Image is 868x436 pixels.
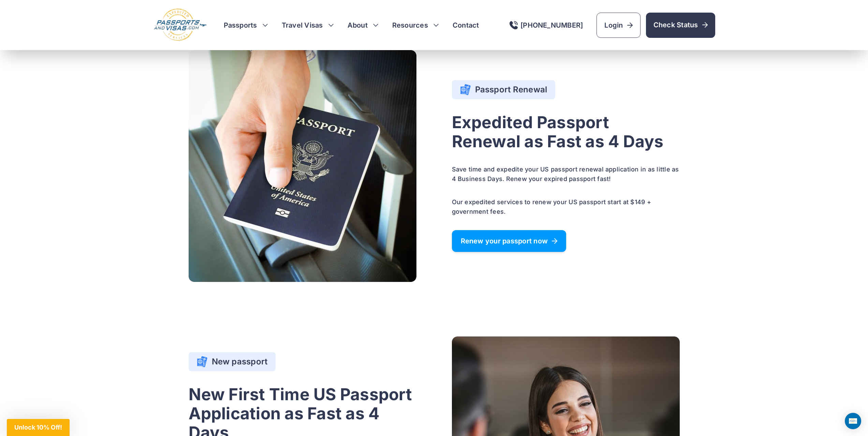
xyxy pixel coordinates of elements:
[597,13,640,38] a: Login
[189,50,416,282] img: Passport Renewal
[197,356,268,367] h4: New passport
[392,20,439,30] h3: Resources
[452,197,680,216] p: Our expedited services to renew your US passport start at $149 + government fees.
[452,113,680,151] h2: Expedited Passport Renewal as Fast as 4 Days
[604,20,632,30] span: Login
[348,20,368,30] a: About
[646,13,715,38] a: Check Status
[653,20,708,30] span: Check Status
[7,419,70,436] div: Unlock 10% Off!
[452,165,680,184] p: Save time and expedite your US passport renewal application in as little as 4 Business Days. Rene...
[460,84,547,95] h4: Passport Renewal
[224,20,268,30] h3: Passports
[452,230,567,252] a: Renew your passport now
[453,20,479,30] a: Contact
[282,20,334,30] h3: Travel Visas
[14,424,62,431] span: Unlock 10% Off!
[845,413,861,429] div: Open Intercom Messenger
[461,238,558,244] span: Renew your passport now
[153,8,207,42] img: Logo
[510,21,583,29] a: [PHONE_NUMBER]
